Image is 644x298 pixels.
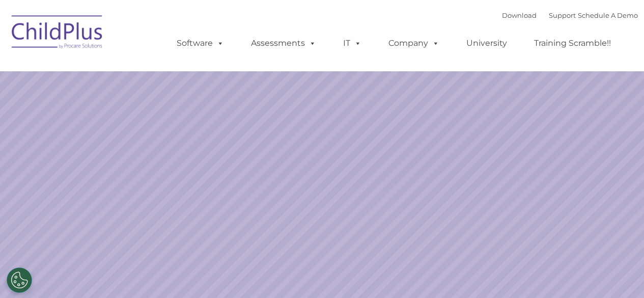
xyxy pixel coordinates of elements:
font: | [502,11,638,19]
a: Software [166,33,234,53]
a: Download [502,11,537,19]
a: Training Scramble!! [524,33,621,53]
a: Support [549,11,576,19]
a: IT [333,33,372,53]
a: University [456,33,517,53]
img: ChildPlus by Procare Solutions [7,8,108,59]
a: Schedule A Demo [578,11,638,19]
a: Assessments [241,33,326,53]
button: Cookies Settings [7,267,32,293]
a: Company [378,33,450,53]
